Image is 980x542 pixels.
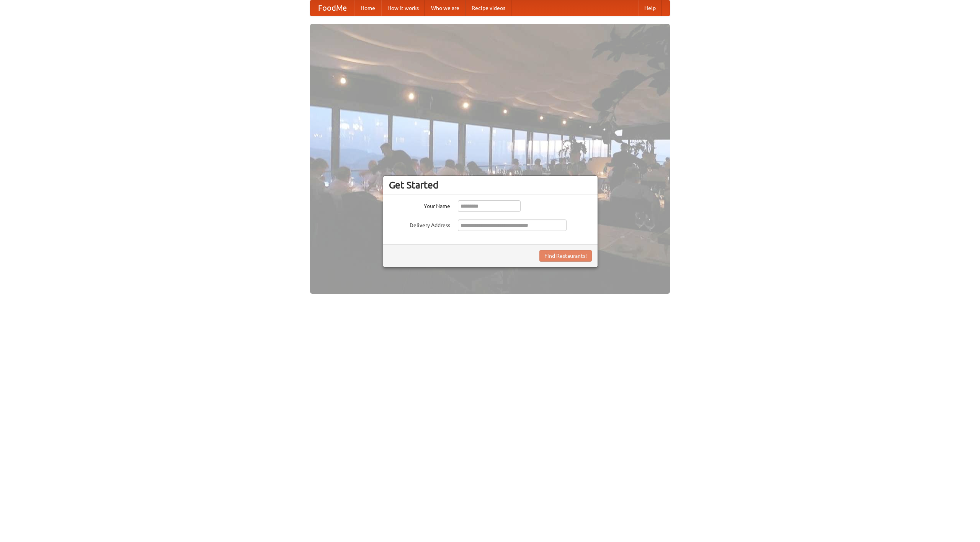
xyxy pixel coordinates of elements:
a: Help [638,0,662,16]
button: Find Restaurants! [539,250,592,262]
a: FoodMe [310,0,354,16]
a: Home [354,0,381,16]
label: Your Name [389,200,450,210]
a: How it works [381,0,425,16]
label: Delivery Address [389,219,450,229]
h3: Get Started [389,179,592,191]
a: Who we are [425,0,465,16]
a: Recipe videos [465,0,511,16]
